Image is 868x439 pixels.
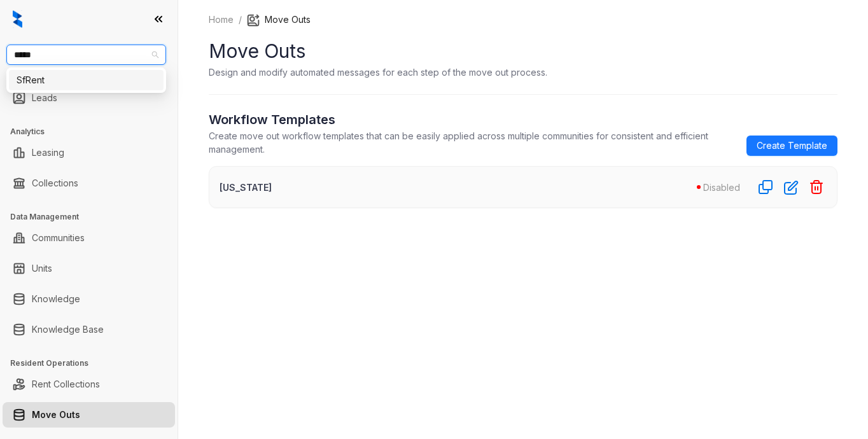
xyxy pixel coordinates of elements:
p: Create move out workflow templates that can be easily applied across multiple communities for con... [209,129,736,156]
li: Move Outs [247,13,311,27]
h3: Analytics [10,126,178,137]
a: Move Outs [32,402,80,428]
li: Rent Collections [3,372,175,397]
a: Knowledge [32,286,80,312]
li: Collections [3,171,175,196]
a: Units [32,256,52,281]
a: Home [206,13,236,27]
li: Units [3,256,175,281]
h2: Workflow Templates [209,110,736,129]
a: Knowledge Base [32,317,104,342]
h1: Move Outs [209,37,837,66]
li: Communities [3,225,175,251]
li: Move Outs [3,402,175,428]
li: Leasing [3,140,175,165]
p: Design and modify automated messages for each step of the move out process. [209,66,547,79]
a: Leasing [32,140,64,165]
li: Knowledge [3,286,175,312]
li: Knowledge Base [3,317,175,342]
a: Create Template [746,136,837,156]
a: Rent Collections [32,372,100,397]
img: logo [13,10,22,28]
div: SfRent [17,73,156,87]
div: SfRent [9,70,164,90]
a: Communities [32,225,85,251]
p: [US_STATE] [220,181,697,194]
span: Create Template [757,139,827,153]
h3: Resident Operations [10,358,178,369]
h3: Data Management [10,211,178,223]
li: / [239,13,242,27]
p: Disabled [703,181,740,194]
a: Leads [32,85,57,111]
a: Collections [32,171,78,196]
li: Leads [3,85,175,111]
